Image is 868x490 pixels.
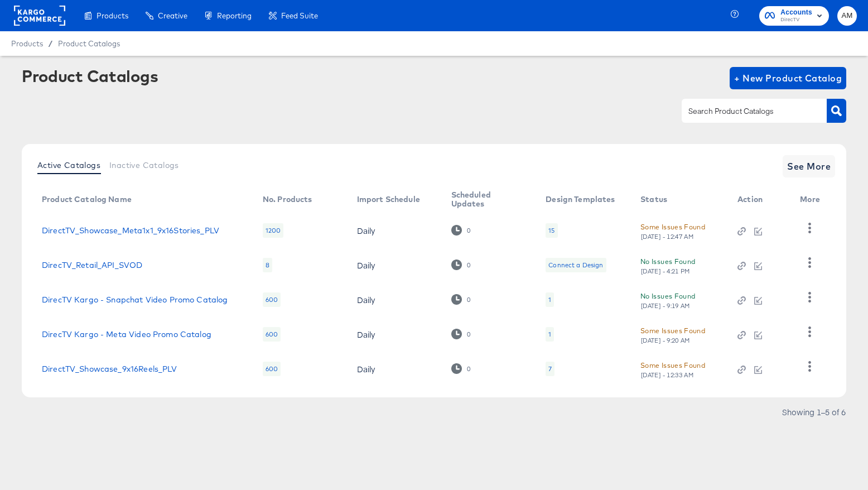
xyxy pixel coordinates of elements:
[548,226,554,235] div: 15
[787,158,831,174] span: See More
[686,105,805,118] input: Search Product Catalogs
[640,325,705,337] div: Some Issues Found
[158,11,187,20] span: Creative
[783,155,835,177] button: See More
[451,294,471,305] div: 0
[357,195,420,204] div: Import Schedule
[730,67,846,89] button: + New Product Catalog
[548,330,551,339] div: 1
[263,292,281,307] div: 600
[640,371,694,379] div: [DATE] - 12:33 AM
[640,337,691,344] div: [DATE] - 9:20 AM
[548,364,552,373] div: 7
[837,6,857,26] button: AM
[640,359,705,371] div: Some Issues Found
[348,352,442,386] td: Daily
[640,233,694,241] div: [DATE] - 12:47 AM
[42,330,211,339] a: DirecTV Kargo - Meta Video Promo Catalog
[263,327,281,342] div: 600
[348,282,442,317] td: Daily
[451,363,471,374] div: 0
[466,261,471,269] div: 0
[42,364,177,373] a: DirectTV_Showcase_9x16Reels_PLV
[759,6,829,26] button: AccountsDirecTV
[640,359,705,379] button: Some Issues Found[DATE] - 12:33 AM
[548,261,603,270] div: Connect a Design
[466,330,471,338] div: 0
[109,161,179,170] span: Inactive Catalogs
[842,9,852,22] span: AM
[780,7,812,18] span: Accounts
[546,223,557,238] div: 15
[640,221,705,233] div: Some Issues Found
[37,161,100,170] span: Active Catalogs
[782,408,846,416] div: Showing 1–5 of 6
[548,295,551,304] div: 1
[263,362,281,376] div: 600
[640,221,705,241] button: Some Issues Found[DATE] - 12:47 AM
[42,226,219,235] a: DirectTV_Showcase_Meta1x1_9x16Stories_PLV
[729,186,791,213] th: Action
[780,16,812,25] span: DirecTV
[631,186,729,213] th: Status
[791,186,833,213] th: More
[348,317,442,352] td: Daily
[263,195,312,204] div: No. Products
[546,292,554,307] div: 1
[640,325,705,344] button: Some Issues Found[DATE] - 9:20 AM
[451,329,471,339] div: 0
[451,190,524,208] div: Scheduled Updates
[466,296,471,304] div: 0
[348,213,442,248] td: Daily
[22,67,158,85] div: Product Catalogs
[451,225,471,236] div: 0
[546,327,554,342] div: 1
[97,11,128,20] span: Products
[546,362,554,376] div: 7
[263,223,284,238] div: 1200
[42,295,228,304] a: DirecTV Kargo - Snapchat Video Promo Catalog
[43,39,58,48] span: /
[546,258,606,272] div: Connect a Design
[217,11,252,20] span: Reporting
[281,11,318,20] span: Feed Suite
[466,227,471,234] div: 0
[734,70,842,86] span: + New Product Catalog
[42,261,142,270] a: DirecTV_Retail_API_SVOD
[546,195,615,204] div: Design Templates
[58,39,120,48] a: Product Catalogs
[466,365,471,373] div: 0
[451,260,471,270] div: 0
[348,248,442,282] td: Daily
[11,39,43,48] span: Products
[42,195,132,204] div: Product Catalog Name
[263,258,272,272] div: 8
